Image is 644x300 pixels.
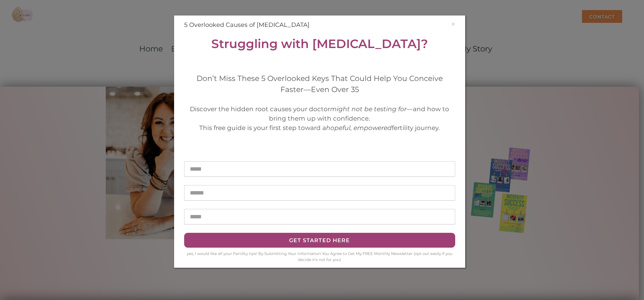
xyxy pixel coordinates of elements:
[193,236,446,245] div: Get Started HERE
[184,251,455,263] div: yes, I would like all your Fertility tips! By Submitting Your Information You Agree to Get My FRE...
[211,36,428,51] strong: Struggling with [MEDICAL_DATA]?
[184,123,455,133] div: This free guide is your first step toward a fertility journey.
[184,104,455,123] div: Discover the hidden root causes your doctor —and how to bring them up with confidence.
[326,124,392,132] em: hopeful, empowered
[197,74,443,94] span: Don’t Miss These 5 Overlooked Keys That Could Help You Conceive Faster—Even Over 35
[330,105,407,113] em: might not be testing for
[451,20,455,28] button: ×
[184,20,455,30] h4: 5 Overlooked Causes of [MEDICAL_DATA]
